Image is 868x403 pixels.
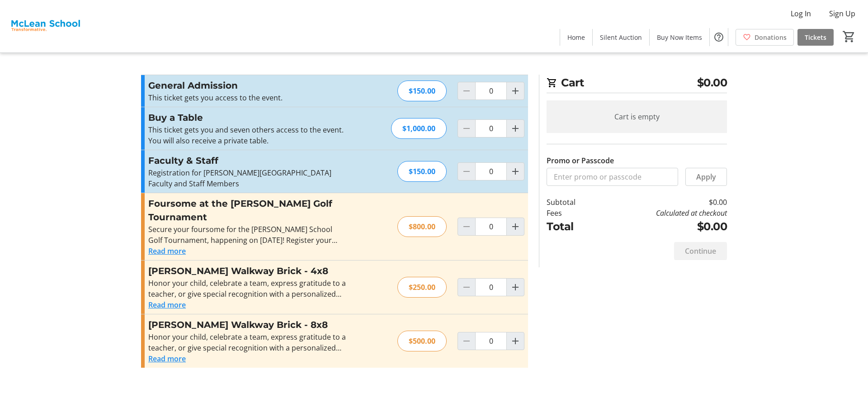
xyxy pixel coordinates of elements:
h3: Foursome at the [PERSON_NAME] Golf Tournament [148,197,346,224]
td: $0.00 [599,218,727,235]
span: Home [567,33,585,42]
div: $150.00 [397,81,447,101]
p: Registration for [PERSON_NAME][GEOGRAPHIC_DATA] Faculty and Staff Members [148,167,346,189]
input: McLean Walkway Brick - 8x8 Quantity [475,332,507,350]
span: Silent Auction [600,33,642,42]
div: $500.00 [397,331,447,351]
span: Log In [791,8,811,19]
input: Faculty & Staff Quantity [475,162,507,180]
a: Home [560,29,592,46]
span: Donations [755,33,787,42]
button: Cart [841,28,857,45]
span: Buy Now Items [657,33,702,42]
button: Increment by one [507,163,524,180]
h3: Buy a Table [148,111,346,124]
td: Calculated at checkout [599,208,727,218]
a: Silent Auction [593,29,649,46]
div: $150.00 [397,161,447,182]
button: Increment by one [507,82,524,100]
p: This ticket gets you and seven others access to the event. You will also receive a private table. [148,124,346,146]
div: Cart is empty [547,100,727,133]
span: Tickets [805,33,826,42]
input: Foursome at the McLean Golf Tournament Quantity [475,218,507,236]
td: Subtotal [547,197,599,208]
button: Log In [783,6,818,21]
input: General Admission Quantity [475,82,507,100]
td: Fees [547,208,599,218]
button: Read more [148,299,186,310]
div: $1,000.00 [391,118,447,139]
label: Promo or Passcode [547,155,614,166]
h2: Cart [547,75,727,93]
a: Buy Now Items [650,29,709,46]
button: Sign Up [822,6,863,21]
span: Apply [696,171,716,182]
button: Increment by one [507,218,524,235]
input: Buy a Table Quantity [475,119,507,137]
button: Increment by one [507,279,524,296]
td: Total [547,218,599,235]
button: Read more [148,353,186,364]
div: $800.00 [397,216,447,237]
div: $250.00 [397,277,447,298]
div: Honor your child, celebrate a team, express gratitude to a teacher, or give special recognition w... [148,332,346,353]
img: McLean School's Logo [5,4,85,49]
a: Donations [736,29,794,46]
input: McLean Walkway Brick - 4x8 Quantity [475,278,507,296]
div: Honor your child, celebrate a team, express gratitude to a teacher, or give special recognition w... [148,278,346,299]
button: Read more [148,246,186,256]
h3: General Admission [148,79,346,92]
div: This ticket gets you access to the event. [148,92,346,103]
button: Increment by one [507,120,524,137]
h3: Faculty & Staff [148,154,346,167]
h3: [PERSON_NAME] Walkway Brick - 8x8 [148,318,346,332]
input: Enter promo or passcode [547,168,678,186]
button: Increment by one [507,332,524,350]
a: Tickets [797,29,834,46]
button: Apply [685,168,727,186]
td: $0.00 [599,197,727,208]
div: Secure your foursome for the [PERSON_NAME] School Golf Tournament, happening on [DATE]! Register ... [148,224,346,246]
h3: [PERSON_NAME] Walkway Brick - 4x8 [148,264,346,278]
span: $0.00 [697,75,727,91]
button: Help [710,28,728,46]
span: Sign Up [829,8,855,19]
